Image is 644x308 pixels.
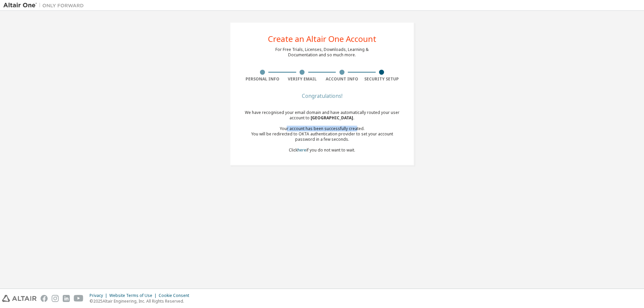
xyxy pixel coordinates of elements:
img: Altair One [3,2,87,9]
div: Website Terms of Use [109,293,159,298]
div: For Free Trials, Licenses, Downloads, Learning & Documentation and so much more. [275,47,369,58]
span: [GEOGRAPHIC_DATA] . [311,115,355,121]
img: linkedin.svg [63,295,70,302]
div: Cookie Consent [159,293,193,298]
div: Verify Email [282,76,322,82]
div: Create an Altair One Account [268,35,376,43]
img: instagram.svg [52,295,59,302]
div: Your account has been successfully created. [243,126,401,131]
img: youtube.svg [74,295,84,302]
div: Congratulations! [243,94,401,98]
img: facebook.svg [41,295,48,302]
img: altair_logo.svg [2,295,37,302]
div: You will be redirected to OKTA authentication provider to set your account password in a few seco... [243,131,401,142]
div: Security Setup [362,76,402,82]
div: We have recognised your email domain and have automatically routed your user account to Click if ... [243,110,401,153]
p: © 2025 Altair Engineering, Inc. All Rights Reserved. [90,298,193,304]
div: Account Info [322,76,362,82]
a: here [298,147,306,153]
div: Personal Info [243,76,282,82]
div: Privacy [90,293,109,298]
